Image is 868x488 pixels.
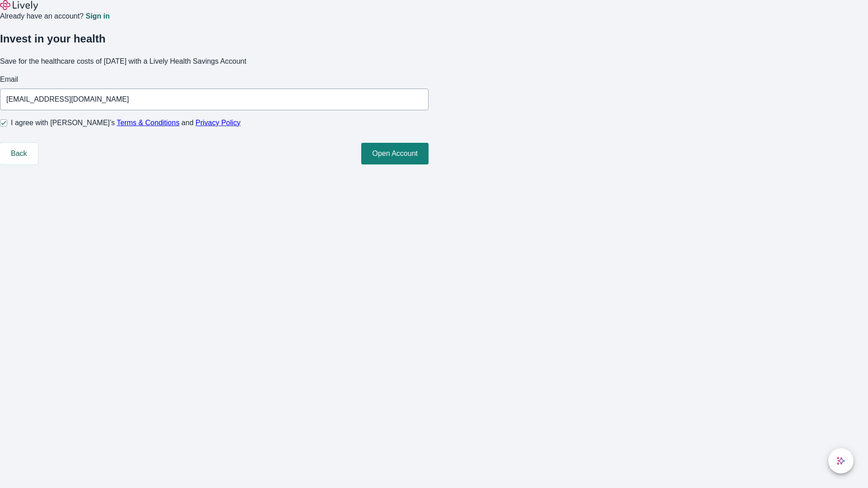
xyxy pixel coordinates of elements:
button: chat [828,448,854,474]
a: Privacy Policy [196,119,241,127]
button: Open Account [361,143,429,164]
span: I agree with [PERSON_NAME]’s and [11,117,241,128]
a: Terms & Conditions [117,119,179,127]
svg: Lively AI Assistant [836,456,845,465]
a: Sign in [85,13,109,20]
